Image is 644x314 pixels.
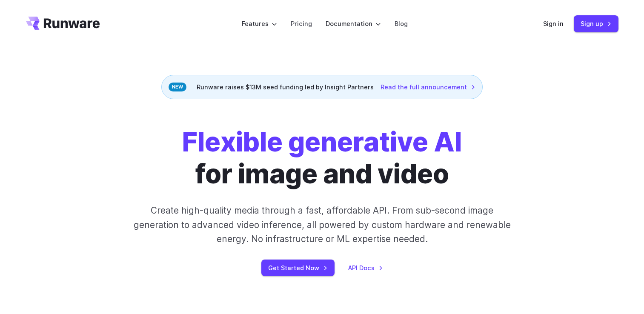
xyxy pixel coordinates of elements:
a: Pricing [291,19,312,29]
a: API Docs [348,263,383,273]
a: Go to / [26,17,100,30]
a: Sign in [543,19,564,29]
a: Sign up [574,15,618,32]
a: Get Started Now [261,260,335,276]
h1: for image and video [182,126,462,190]
label: Features [242,19,277,29]
div: Runware raises $13M seed funding led by Insight Partners [161,75,483,99]
a: Blog [395,19,408,29]
a: Read the full announcement [381,82,475,92]
strong: Flexible generative AI [182,126,462,158]
p: Create high-quality media through a fast, affordable API. From sub-second image generation to adv... [132,203,512,246]
label: Documentation [326,19,381,29]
